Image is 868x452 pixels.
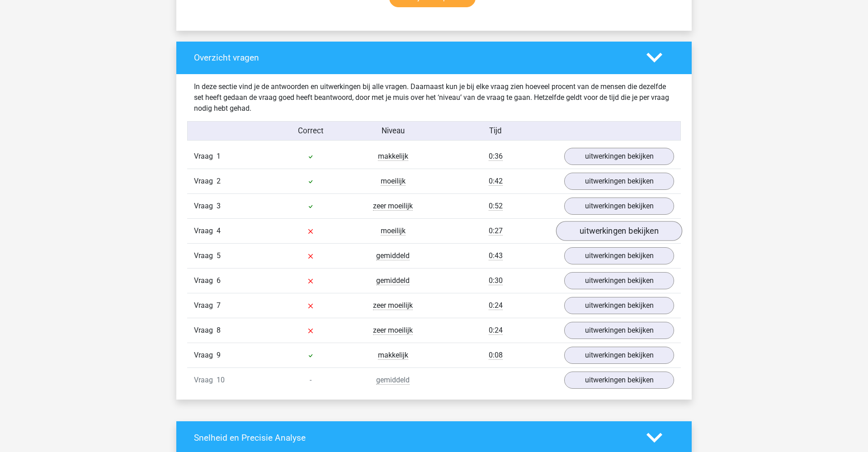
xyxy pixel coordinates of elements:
[217,276,221,285] span: 6
[373,326,413,335] span: zeer moeilijk
[217,152,221,160] span: 1
[217,376,225,384] span: 10
[217,251,221,260] span: 5
[217,301,221,310] span: 7
[564,198,674,215] a: uitwerkingen bekijken
[352,125,434,137] div: Niveau
[489,152,503,161] span: 0:36
[194,226,217,236] span: Vraag
[489,251,503,260] span: 0:43
[187,81,681,114] div: In deze sectie vind je de antwoorden en uitwerkingen bij alle vragen. Daarnaast kun je bij elke v...
[217,202,221,210] span: 3
[564,347,674,364] a: uitwerkingen bekijken
[194,300,217,311] span: Vraag
[194,52,633,63] h4: Overzicht vragen
[564,173,674,190] a: uitwerkingen bekijken
[217,226,221,235] span: 4
[373,202,413,211] span: zeer moeilijk
[564,297,674,314] a: uitwerkingen bekijken
[217,177,221,185] span: 2
[564,148,674,165] a: uitwerkingen bekijken
[194,375,217,386] span: Vraag
[489,226,503,235] span: 0:27
[269,375,352,386] div: -
[217,326,221,334] span: 8
[194,250,217,261] span: Vraag
[489,326,503,335] span: 0:24
[564,322,674,339] a: uitwerkingen bekijken
[489,202,503,211] span: 0:52
[194,433,633,443] h4: Snelheid en Precisie Analyse
[489,351,503,360] span: 0:08
[194,350,217,361] span: Vraag
[194,176,217,187] span: Vraag
[270,125,352,137] div: Correct
[194,275,217,286] span: Vraag
[194,201,217,212] span: Vraag
[489,301,503,310] span: 0:24
[489,276,503,285] span: 0:30
[381,226,406,235] span: moeilijk
[381,177,406,186] span: moeilijk
[556,221,682,241] a: uitwerkingen bekijken
[378,152,408,161] span: makkelijk
[376,251,410,260] span: gemiddeld
[194,325,217,336] span: Vraag
[434,125,557,137] div: Tijd
[564,272,674,289] a: uitwerkingen bekijken
[376,276,410,285] span: gemiddeld
[217,351,221,359] span: 9
[489,177,503,186] span: 0:42
[378,351,408,360] span: makkelijk
[376,376,410,385] span: gemiddeld
[564,247,674,264] a: uitwerkingen bekijken
[194,151,217,162] span: Vraag
[564,372,674,389] a: uitwerkingen bekijken
[373,301,413,310] span: zeer moeilijk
